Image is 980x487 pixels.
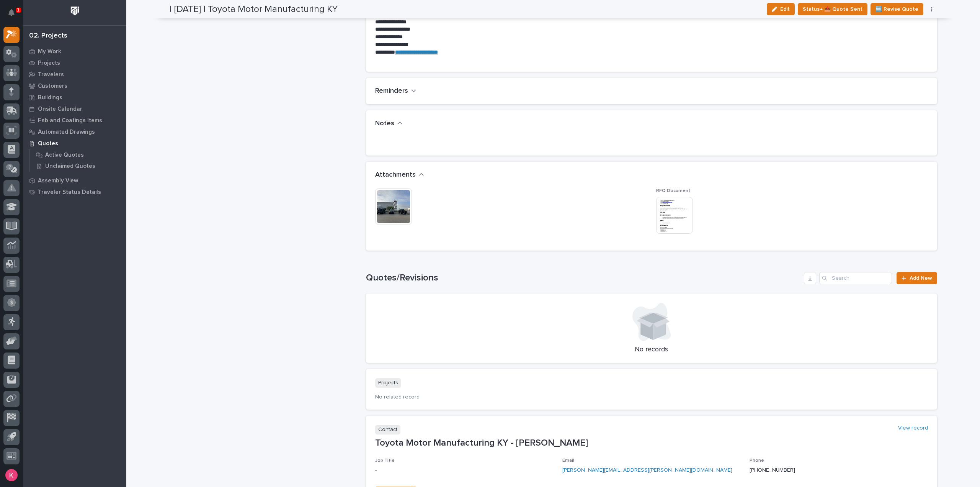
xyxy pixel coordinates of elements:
[23,103,126,115] a: Onsite Calendar
[23,92,126,103] a: Buildings
[38,83,67,90] p: Customers
[23,69,126,80] a: Travelers
[170,4,338,15] h2: | [DATE] | Toyota Motor Manufacturing KY
[871,3,923,15] button: 🆕 Revise Quote
[562,458,574,463] span: Email
[38,48,61,55] p: My Work
[562,467,732,473] a: [PERSON_NAME][EMAIL_ADDRESS][PERSON_NAME][DOMAIN_NAME]
[10,9,20,21] div: Notifications1
[38,94,62,101] p: Buildings
[910,275,932,281] span: Add New
[38,140,58,147] p: Quotes
[375,438,928,449] p: Toyota Motor Manufacturing KY - [PERSON_NAME]
[875,5,918,14] span: 🆕 Revise Quote
[45,163,95,170] p: Unclaimed Quotes
[38,189,101,196] p: Traveler Status Details
[17,7,20,13] p: 1
[375,87,416,95] button: Reminders
[803,5,862,14] span: Status→ 📤 Quote Sent
[38,177,78,184] p: Assembly View
[375,120,394,128] h2: Notes
[375,378,401,388] p: Projects
[29,161,126,171] a: Unclaimed Quotes
[23,126,126,138] a: Automated Drawings
[45,152,84,159] p: Active Quotes
[38,129,95,136] p: Automated Drawings
[38,71,64,78] p: Travelers
[23,80,126,92] a: Customers
[819,272,892,284] input: Search
[780,6,790,13] span: Edit
[23,57,126,69] a: Projects
[897,272,937,284] a: Add New
[375,171,424,179] button: Attachments
[750,467,795,473] a: [PHONE_NUMBER]
[375,466,553,474] p: -
[375,171,416,179] h2: Attachments
[656,189,690,193] span: RFQ Document
[38,117,102,124] p: Fab and Coatings Items
[29,32,67,40] div: 02. Projects
[38,106,82,113] p: Onsite Calendar
[375,425,400,435] p: Contact
[23,186,126,198] a: Traveler Status Details
[375,394,928,400] p: No related record
[29,149,126,160] a: Active Quotes
[375,120,403,128] button: Notes
[23,138,126,149] a: Quotes
[23,175,126,186] a: Assembly View
[68,4,82,18] img: Workspace Logo
[767,3,795,15] button: Edit
[750,458,764,463] span: Phone
[798,3,867,15] button: Status→ 📤 Quote Sent
[898,425,928,431] a: View record
[3,5,20,21] button: Notifications
[3,467,20,483] button: users-avatar
[23,115,126,126] a: Fab and Coatings Items
[38,60,60,67] p: Projects
[23,46,126,57] a: My Work
[366,272,801,284] h1: Quotes/Revisions
[375,346,928,354] p: No records
[375,458,395,463] span: Job Title
[375,87,408,95] h2: Reminders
